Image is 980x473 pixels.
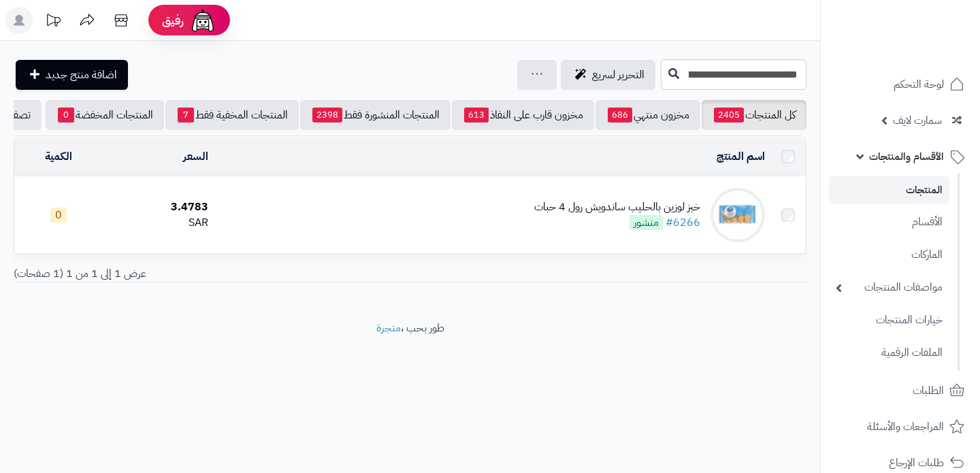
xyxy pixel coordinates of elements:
span: 2405 [714,108,744,123]
img: خبز لوزين بالحليب ساندويش رول 4 حبات [710,188,765,242]
img: ai-face.png [189,7,216,34]
a: السعر [183,148,208,165]
a: تحديثات المنصة [36,7,70,37]
a: مواصفات المنتجات [829,273,949,302]
a: الماركات [829,240,949,270]
a: المنتجات [829,176,949,204]
a: #6266 [666,214,700,231]
span: اضافة منتج جديد [46,67,117,83]
span: سمارت لايف [893,111,942,130]
span: 0 [50,208,67,223]
a: اسم المنتج [717,148,765,165]
a: كل المنتجات2405 [702,100,806,130]
span: منشور [630,215,663,230]
a: المنتجات المخفضة0 [46,100,164,130]
span: الأقسام والمنتجات [869,147,944,166]
a: المنتجات المخفية فقط7 [165,100,299,130]
span: طلبات الإرجاع [889,453,944,472]
div: 3.4783 [108,199,208,215]
a: الكمية [45,148,72,165]
a: الملفات الرقمية [829,338,949,368]
a: خيارات المنتجات [829,306,949,335]
span: 7 [178,108,194,123]
div: SAR [108,215,208,231]
span: 2398 [312,108,342,123]
span: 613 [464,108,489,123]
span: 0 [58,108,74,123]
a: اضافة منتج جديد [16,60,128,90]
a: مخزون قارب على النفاذ613 [452,100,594,130]
a: الأقسام [829,208,949,237]
img: logo-2.png [887,29,967,57]
div: خبز لوزين بالحليب ساندويش رول 4 حبات [534,199,700,215]
span: المراجعات والأسئلة [867,417,944,436]
a: المراجعات والأسئلة [829,410,972,443]
span: رفيق [162,12,184,29]
span: الطلبات [913,381,944,400]
a: لوحة التحكم [829,68,972,101]
a: الطلبات [829,374,972,407]
a: المنتجات المنشورة فقط2398 [300,100,451,130]
span: 686 [608,108,632,123]
a: التحرير لسريع [561,60,655,90]
div: عرض 1 إلى 1 من 1 (1 صفحات) [3,266,410,282]
a: مخزون منتهي686 [595,100,700,130]
span: التحرير لسريع [592,67,644,83]
span: لوحة التحكم [894,75,944,94]
a: متجرة [376,320,401,336]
